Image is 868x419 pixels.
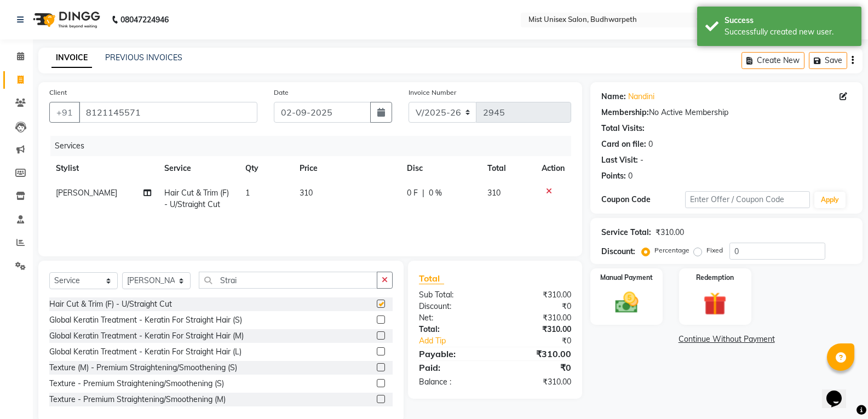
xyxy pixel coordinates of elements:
a: PREVIOUS INVOICES [105,53,182,62]
input: Search or Scan [199,272,377,289]
div: ₹310.00 [495,347,579,360]
div: - [640,154,643,166]
div: Sub Total: [411,289,495,301]
div: Points: [601,170,626,182]
div: ₹310.00 [495,324,579,335]
th: Disc [400,156,481,181]
a: Continue Without Payment [593,334,860,345]
label: Client [49,88,67,97]
div: ₹0 [495,301,579,312]
div: Name: [601,91,626,102]
div: ₹0 [495,361,579,374]
div: No Active Membership [601,107,852,118]
th: Qty [239,156,293,181]
div: Services [50,136,579,156]
div: Texture - Premium Straightening/Smoothening (M) [49,394,226,405]
input: Search by Name/Mobile/Email/Code [79,102,257,123]
span: Hair Cut & Trim (F) - U/Straight Cut [164,188,229,209]
div: Texture (M) - Premium Straightening/Smoothening (S) [49,362,237,374]
label: Invoice Number [409,88,456,97]
div: ₹310.00 [495,312,579,324]
div: Discount: [411,301,495,312]
div: Payable: [411,347,495,360]
div: Global Keratin Treatment - Keratin For Straight Hair (S) [49,314,242,326]
span: Total [419,273,444,284]
span: 0 % [429,187,442,199]
img: logo [28,4,103,35]
label: Percentage [654,245,689,255]
span: | [422,187,424,199]
div: Membership: [601,107,649,118]
div: Success [725,15,853,26]
b: 08047224946 [120,4,169,35]
div: ₹310.00 [656,227,684,238]
th: Stylist [49,156,158,181]
label: Manual Payment [600,273,653,283]
div: Service Total: [601,227,651,238]
label: Date [274,88,289,97]
th: Service [158,156,239,181]
div: Balance : [411,376,495,388]
div: ₹310.00 [495,289,579,301]
span: [PERSON_NAME] [56,188,117,198]
a: Add Tip [411,335,509,347]
div: Card on file: [601,139,646,150]
input: Enter Offer / Coupon Code [685,191,810,208]
th: Total [481,156,535,181]
div: Discount: [601,246,635,257]
button: Apply [814,192,846,208]
iframe: chat widget [822,375,857,408]
div: ₹0 [509,335,579,347]
div: Successfully created new user. [725,26,853,38]
div: Coupon Code [601,194,685,205]
div: Texture - Premium Straightening/Smoothening (S) [49,378,224,389]
div: Last Visit: [601,154,638,166]
label: Fixed [706,245,723,255]
span: 0 F [407,187,418,199]
span: 1 [245,188,250,198]
div: 0 [648,139,653,150]
button: +91 [49,102,80,123]
div: 0 [628,170,633,182]
div: Net: [411,312,495,324]
th: Price [293,156,400,181]
button: Create New [741,52,804,69]
button: Save [809,52,847,69]
div: Total Visits: [601,123,645,134]
div: Total: [411,324,495,335]
a: INVOICE [51,48,92,68]
img: _cash.svg [608,289,646,316]
img: _gift.svg [696,289,734,318]
th: Action [535,156,571,181]
div: Global Keratin Treatment - Keratin For Straight Hair (L) [49,346,242,358]
span: 310 [300,188,313,198]
label: Redemption [696,273,734,283]
div: Paid: [411,361,495,374]
div: Hair Cut & Trim (F) - U/Straight Cut [49,299,172,310]
a: Nandini [628,91,654,102]
div: ₹310.00 [495,376,579,388]
span: 310 [487,188,501,198]
div: Global Keratin Treatment - Keratin For Straight Hair (M) [49,330,244,342]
